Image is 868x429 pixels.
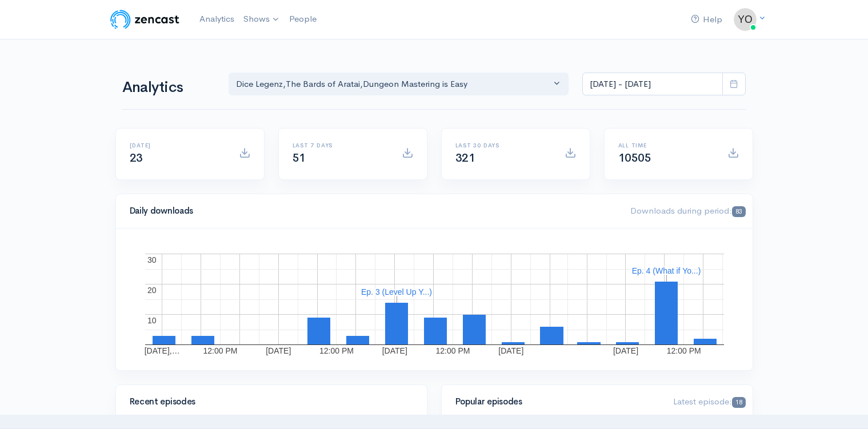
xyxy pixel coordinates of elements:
a: Analytics [195,7,239,31]
span: 10505 [618,151,651,165]
text: 12:00 PM [666,346,701,355]
text: 12:00 PM [435,346,470,355]
text: [DATE] [266,346,291,355]
text: [DATE] [498,346,523,355]
text: 20 [147,286,157,295]
text: [DATE] [382,346,407,355]
img: ... [734,8,757,31]
text: [DATE] [613,346,638,355]
h6: All time [618,142,714,149]
span: 321 [455,151,475,165]
a: Shows [239,7,285,32]
text: 12:00 PM [203,346,237,355]
h4: Recent episodes [130,397,406,407]
div: Dice Legenz , The Bards of Aratai , Dungeon Mastering is Easy [236,78,551,91]
text: 10 [147,316,157,325]
text: Ep. 3 (Level Up Y...) [361,287,432,296]
span: 23 [130,151,143,165]
span: 18 [732,397,745,408]
h1: Analytics [122,79,215,96]
input: analytics date range selector [582,73,723,96]
text: [DATE],… [144,346,179,355]
button: Dice Legenz, The Bards of Aratai, Dungeon Mastering is Easy [229,73,569,96]
text: Ep. 4 (What if Yo...) [631,266,701,275]
span: Downloads during period: [630,205,745,216]
span: Latest episode: [673,396,745,407]
h4: Daily downloads [130,206,617,216]
text: 30 [147,255,157,264]
a: People [285,7,321,31]
a: Help [686,7,727,32]
h4: Popular episodes [455,397,660,407]
h6: [DATE] [130,142,225,149]
span: 51 [293,151,306,165]
span: 83 [732,206,745,217]
h6: Last 30 days [455,142,551,149]
text: 12:00 PM [319,346,354,355]
img: ZenCast Logo [109,8,181,31]
h6: Last 7 days [293,142,388,149]
svg: A chart. [130,242,739,356]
